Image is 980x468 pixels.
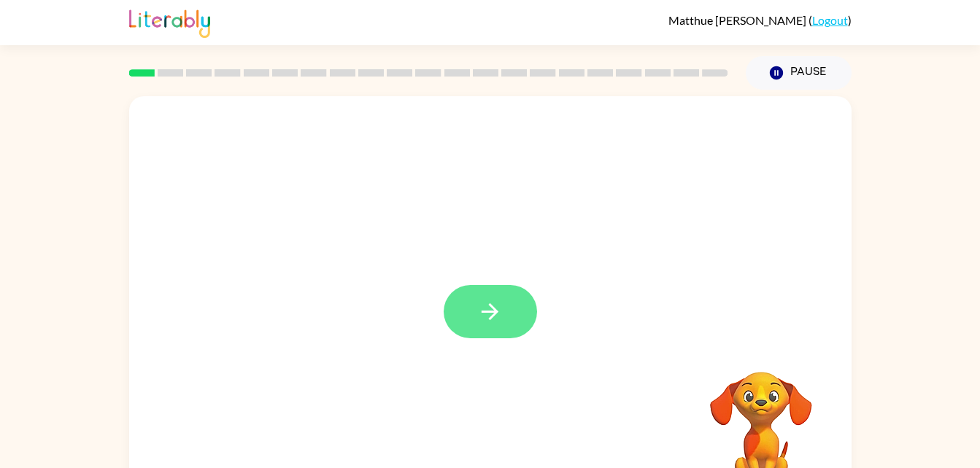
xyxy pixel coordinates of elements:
[746,56,852,90] button: Pause
[129,6,210,38] img: Literably
[668,13,852,27] div: ( )
[668,13,809,27] span: Matthue [PERSON_NAME]
[812,13,848,27] a: Logout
